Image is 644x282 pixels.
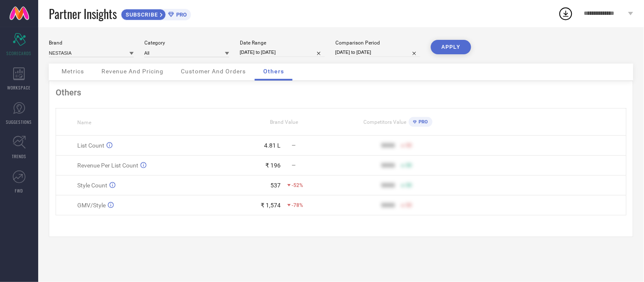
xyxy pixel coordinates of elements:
a: SUBSCRIBEPRO [121,7,191,20]
span: Competitors Value [364,119,407,125]
div: 9999 [381,202,395,209]
div: 9999 [381,162,395,169]
div: ₹ 1,574 [261,202,281,209]
input: Select comparison period [335,48,420,57]
span: PRO [174,11,187,18]
div: 537 [271,182,281,189]
div: Others [56,87,627,98]
div: 4.81 L [264,142,281,149]
div: Date Range [240,40,325,46]
span: Others [263,68,284,75]
span: SUGGESTIONS [6,119,32,125]
div: Brand [49,40,134,46]
span: Metrics [62,68,84,75]
span: Name [77,120,91,126]
div: Comparison Period [335,40,420,46]
span: Partner Insights [49,5,117,22]
span: 50 [406,182,412,188]
span: Revenue Per List Count [77,162,138,169]
div: ₹ 196 [266,162,281,169]
input: Select date range [240,48,325,57]
span: FWD [15,187,23,194]
span: Brand Value [270,119,298,125]
div: 9999 [381,182,395,189]
span: Style Count [77,182,107,189]
span: 50 [406,162,412,168]
button: APPLY [431,40,471,54]
span: Revenue And Pricing [101,68,163,75]
span: — [292,142,296,148]
div: Category [144,40,229,46]
span: -78% [292,202,304,208]
span: Customer And Orders [181,68,246,75]
span: 50 [406,142,412,148]
span: SUBSCRIBE [121,11,160,18]
span: SCORECARDS [7,50,32,56]
span: -52% [292,182,304,188]
span: PRO [417,119,428,125]
div: Open download list [558,6,574,21]
span: GMV/Style [77,202,106,209]
span: — [292,162,296,168]
span: WORKSPACE [8,84,31,91]
span: TRENDS [12,153,26,159]
span: List Count [77,142,104,149]
span: 50 [406,202,412,208]
div: 9999 [381,142,395,149]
